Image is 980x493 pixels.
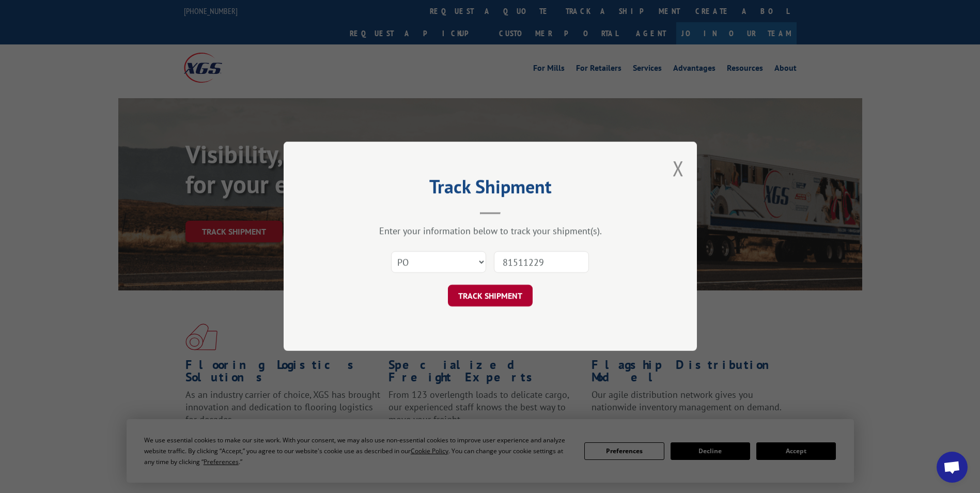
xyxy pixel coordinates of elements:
input: Number(s) [494,252,589,273]
div: Open chat [937,452,968,483]
div: Enter your information below to track your shipment(s). [335,225,645,237]
h2: Track Shipment [335,179,645,199]
button: TRACK SHIPMENT [448,285,533,307]
button: Close modal [673,155,684,182]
